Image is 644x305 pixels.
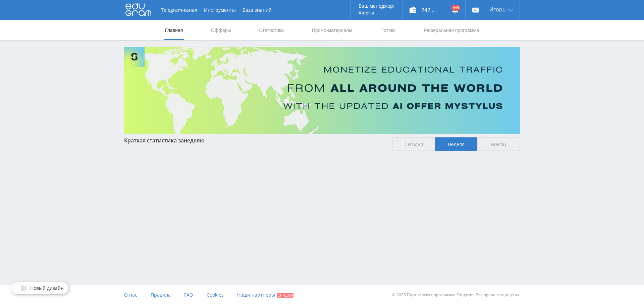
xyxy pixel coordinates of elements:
a: Cookies [207,285,224,305]
a: Реферальная программа [423,20,480,40]
span: неделю [184,137,205,144]
span: Сегодня [392,137,435,151]
span: FAQ [184,292,193,298]
a: Офферы [210,20,232,40]
a: Главная [164,20,183,40]
span: Новый дизайн [30,286,64,291]
a: Потоки [380,20,396,40]
span: Скидки [277,293,293,298]
span: Месяц [477,137,520,151]
a: Промо-материалы [311,20,353,40]
div: Краткая статистика за [124,137,386,143]
a: Статистика [258,20,284,40]
div: © 2025 Партнёрская программа Edugram. Все права защищены. [325,285,520,305]
a: FAQ [184,285,193,305]
span: Наши партнеры [237,292,275,298]
span: Cookies [207,292,224,298]
p: Ваш менеджер: [359,3,394,9]
a: О нас [124,285,137,305]
span: Неделя [435,137,477,151]
a: Правила [151,285,171,305]
a: Наши партнеры Скидки [237,285,293,305]
span: Игорь [489,7,505,12]
p: Valeria [359,10,394,15]
img: Banner [124,47,520,134]
span: О нас [124,292,137,298]
span: Правила [151,292,171,298]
